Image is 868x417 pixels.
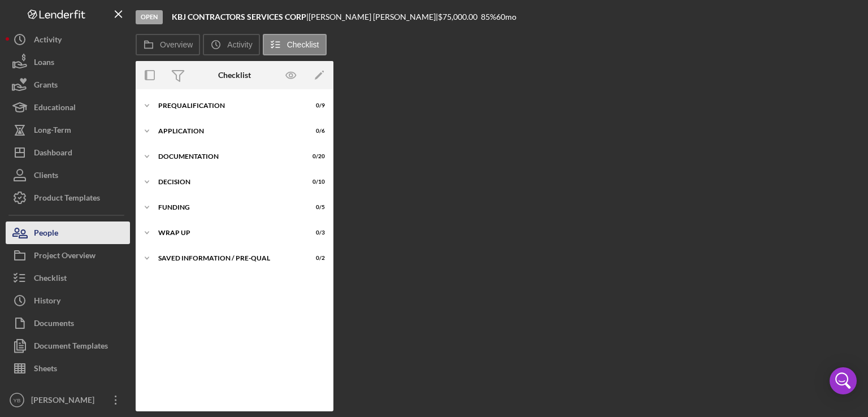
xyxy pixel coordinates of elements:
button: Activity [203,34,259,55]
div: 85 % [481,12,496,21]
div: Decision [158,179,297,185]
div: Dashboard [34,141,72,167]
b: KBJ CONTRACTORS SERVICES CORP [172,12,306,21]
div: [PERSON_NAME] [28,389,102,414]
button: History [6,289,130,312]
div: 0 / 10 [305,179,325,185]
div: 0 / 2 [305,255,325,262]
button: Long-Term [6,119,130,141]
div: Activity [34,28,62,54]
button: Project Overview [6,244,130,267]
div: Project Overview [34,244,96,270]
div: 0 / 5 [305,204,325,211]
div: Loans [34,51,54,76]
div: People [34,221,58,247]
div: 0 / 20 [305,153,325,160]
button: Activity [6,28,130,51]
button: Dashboard [6,141,130,164]
div: Educational [34,96,76,121]
div: Clients [34,164,58,189]
div: Saved Information / Pre-Qual [158,255,297,262]
div: Application [158,128,297,134]
div: 0 / 3 [305,229,325,236]
div: $75,000.00 [438,12,481,21]
button: Clients [6,164,130,186]
div: 60 mo [496,12,517,21]
button: Overview [136,34,200,55]
button: Document Templates [6,335,130,357]
text: YB [14,397,21,403]
div: 0 / 9 [305,102,325,109]
div: Sheets [34,357,57,383]
label: Checklist [287,40,319,49]
div: History [34,289,60,315]
div: | [172,12,309,21]
label: Overview [160,40,193,49]
button: Loans [6,51,130,73]
div: Wrap up [158,229,297,236]
label: Activity [227,40,252,49]
div: Document Templates [34,335,108,360]
button: YB[PERSON_NAME] [6,389,130,411]
div: Product Templates [34,186,100,212]
div: Long-Term [34,119,71,144]
button: Grants [6,73,130,96]
button: Checklist [6,267,130,289]
button: Educational [6,96,130,119]
button: Documents [6,312,130,335]
div: Open Intercom Messenger [830,367,857,394]
div: Documentation [158,153,297,160]
button: Sheets [6,357,130,380]
div: Funding [158,204,297,211]
button: Product Templates [6,186,130,209]
button: People [6,221,130,244]
div: Documents [34,312,74,337]
div: Prequalification [158,102,297,109]
div: Checklist [34,267,67,292]
div: [PERSON_NAME] [PERSON_NAME] | [309,12,438,21]
div: Checklist [218,71,251,80]
button: Checklist [263,34,327,55]
div: Open [136,10,163,24]
div: 0 / 6 [305,128,325,134]
div: Grants [34,73,58,99]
